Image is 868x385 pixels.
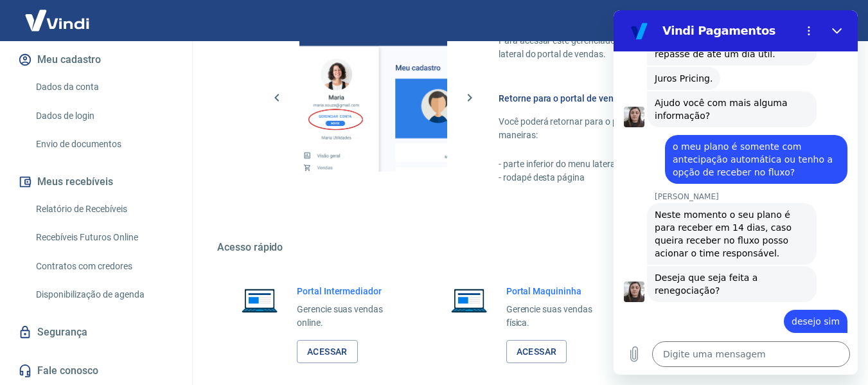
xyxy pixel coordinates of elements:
img: Imagem de um notebook aberto [233,285,287,316]
a: Envio de documentos [31,131,177,157]
button: Meus recebíveis [15,168,177,196]
img: Imagem de um notebook aberto [442,285,496,316]
a: Fale conosco [15,357,177,385]
a: Segurança [15,318,177,346]
h5: Acesso rápido [217,241,837,254]
a: Disponibilização de agenda [31,282,177,308]
a: Relatório de Recebíveis [31,196,177,222]
a: Dados de login [31,103,177,129]
a: Recebíveis Futuros Online [31,224,177,251]
h6: Portal Maquininha [506,285,613,298]
p: - rodapé desta página [499,171,806,184]
p: - parte inferior do menu lateral [499,157,806,171]
a: Dados da conta [31,74,177,100]
p: Você poderá retornar para o portal de vendas através das seguintes maneiras: [499,115,806,142]
a: Acessar [506,340,567,364]
p: Gerencie suas vendas online. [297,303,403,330]
img: Imagem da dashboard mostrando o botão de gerenciar conta na sidebar no lado esquerdo [299,24,447,172]
a: Contratos com credores [31,253,177,280]
p: Para acessar este gerenciador, basta clicar em “Gerenciar conta” no menu lateral do portal de ven... [499,34,806,61]
button: Sair [806,9,853,33]
h6: Portal Intermediador [297,285,403,298]
button: Meu cadastro [15,46,177,74]
h6: Retorne para o portal de vendas [499,92,806,105]
p: Gerencie suas vendas física. [506,303,613,330]
iframe: Janela de mensagens [614,10,858,375]
img: Vindi [15,1,99,40]
a: Acessar [297,340,358,364]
